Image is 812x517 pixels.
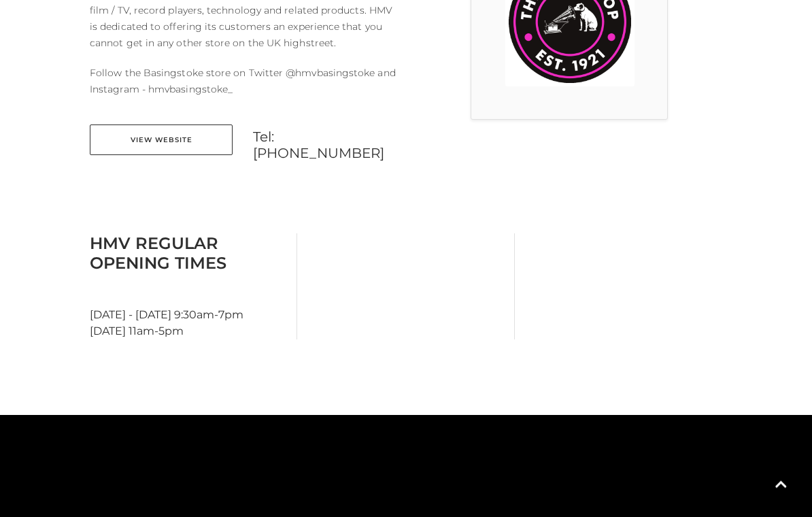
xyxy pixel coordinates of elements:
[90,125,233,156] a: View Website
[253,129,396,162] a: Tel: [PHONE_NUMBER]
[90,234,286,273] h3: HMV Regular Opening Times
[90,65,396,98] p: Follow the Basingstoke store on Twitter @hmvbasingstoke and Instagram - hmvbasingstoke_
[80,234,297,340] div: [DATE] - [DATE] 9:30am-7pm [DATE] 11am-5pm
